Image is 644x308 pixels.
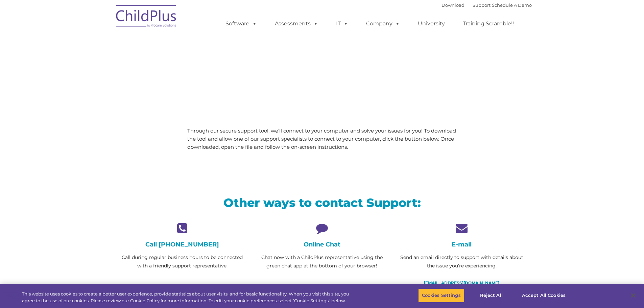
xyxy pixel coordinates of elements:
span: LiveSupport with SplashTop [118,49,371,69]
button: Reject All [470,288,512,303]
h2: Other ways to contact Support: [118,195,527,210]
a: University [411,17,452,30]
div: This website uses cookies to create a better user experience, provide statistics about user visit... [22,291,354,304]
font: | [442,2,532,8]
button: Accept All Cookies [518,288,569,303]
img: ChildPlus by Procare Solutions [113,0,180,34]
p: Chat now with a ChildPlus representative using the green chat app at the bottom of your browser! [257,253,387,270]
h4: E-mail [397,241,526,248]
button: Close [626,288,641,303]
a: Software [219,17,264,30]
a: Support [473,2,491,8]
h4: Online Chat [257,241,387,248]
a: Download [442,2,464,8]
p: Through our secure support tool, we’ll connect to your computer and solve your issues for you! To... [187,127,457,151]
a: Schedule A Demo [492,2,532,8]
a: Assessments [268,17,325,30]
h4: Call [PHONE_NUMBER] [118,241,247,248]
p: Call during regular business hours to be connected with a friendly support representative. [118,253,247,270]
a: Company [359,17,407,30]
button: Cookies Settings [418,288,464,303]
a: Training Scramble!! [456,17,521,30]
a: [EMAIL_ADDRESS][DOMAIN_NAME] [424,280,499,285]
a: IT [329,17,355,30]
p: Send an email directly to support with details about the issue you’re experiencing. [397,253,526,270]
